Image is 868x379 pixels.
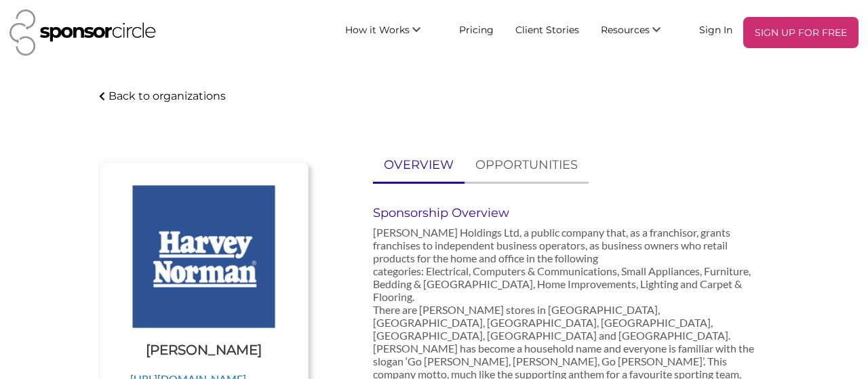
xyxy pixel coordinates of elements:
img: Sponsor Circle Logo [9,9,156,56]
p: Back to organizations [108,89,226,102]
h6: Sponsorship Overview [373,205,769,220]
h1: [PERSON_NAME] [146,340,262,359]
a: Sign In [688,17,743,41]
li: Resources [590,17,688,48]
li: How it Works [334,17,448,48]
a: Client Stories [505,17,590,41]
p: SIGN UP FOR FREE [749,22,853,43]
p: OPPORTUNITIES [475,155,578,175]
p: OVERVIEW [384,155,454,175]
span: Resources [601,24,650,36]
a: Pricing [448,17,505,41]
img: Harvey Norman Logo [130,183,277,330]
span: How it Works [345,24,410,36]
